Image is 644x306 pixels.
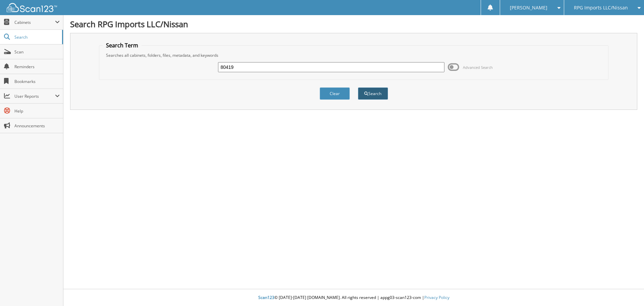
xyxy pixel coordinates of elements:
[70,18,637,30] h1: Search RPG Imports LLC/Nissan
[574,6,628,10] span: RPG Imports LLC/Nissan
[14,123,60,129] span: Announcements
[14,79,60,84] span: Bookmarks
[14,19,55,25] span: Cabinets
[14,49,60,55] span: Scan
[14,108,60,114] span: Help
[7,3,57,12] img: scan123-logo-white.svg
[103,42,142,49] legend: Search Term
[258,295,274,300] span: Scan123
[424,295,449,300] a: Privacy Policy
[14,34,59,40] span: Search
[14,93,55,99] span: User Reports
[510,6,547,10] span: [PERSON_NAME]
[358,87,388,100] button: Search
[610,274,644,306] iframe: Chat Widget
[320,87,350,100] button: Clear
[103,52,605,58] div: Searches all cabinets, folders, files, metadata, and keywords
[63,290,644,306] div: © [DATE]-[DATE] [DOMAIN_NAME]. All rights reserved | appg03-scan123-com |
[14,64,60,70] span: Reminders
[463,65,493,70] span: Advanced Search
